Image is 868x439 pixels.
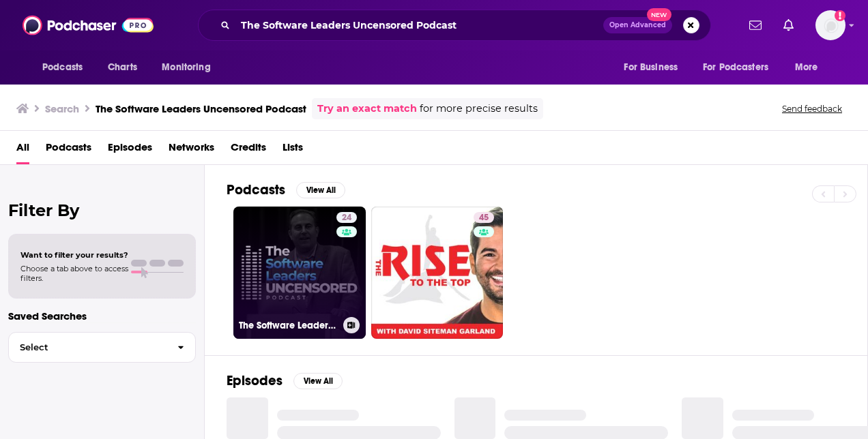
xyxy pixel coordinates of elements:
a: EpisodesView All [227,372,343,389]
a: Podcasts [46,136,91,164]
a: Networks [169,136,214,164]
a: 24 [336,212,357,223]
input: Search podcasts, credits, & more... [235,14,603,36]
h2: Podcasts [227,181,285,198]
svg: Add a profile image [835,10,845,21]
span: for more precise results [420,101,538,117]
button: open menu [33,55,100,80]
a: Lists [283,136,303,164]
img: Podchaser - Follow, Share and Rate Podcasts [23,12,154,38]
h3: The Software Leaders Uncensored Podcast [96,102,306,115]
button: View All [293,373,343,389]
a: PodcastsView All [227,181,345,198]
a: 24The Software Leaders Uncensored Podcast [233,207,366,339]
button: open menu [614,55,695,80]
h2: Filter By [8,200,196,220]
button: Show profile menu [815,10,845,40]
h3: The Software Leaders Uncensored Podcast [239,320,338,331]
img: User Profile [815,10,845,40]
a: Credits [231,136,266,164]
button: open menu [152,55,228,80]
span: Podcasts [42,58,83,77]
button: View All [296,182,345,198]
a: Show notifications dropdown [778,14,799,37]
div: Search podcasts, credits, & more... [198,10,711,41]
button: Select [8,332,196,363]
span: New [647,8,671,21]
h2: Episodes [227,372,283,389]
span: 45 [479,211,489,225]
span: Choose a tab above to access filters. [20,264,128,283]
a: All [16,136,29,164]
a: Charts [99,55,145,80]
a: 45 [474,212,494,223]
span: Select [9,343,167,352]
a: Episodes [108,136,152,164]
button: Open AdvancedNew [603,17,672,33]
button: Send feedback [778,103,846,115]
span: Want to filter your results? [20,250,128,260]
span: Open Advanced [609,22,666,29]
span: For Podcasters [703,58,768,77]
span: Logged in as Shift_2 [815,10,845,40]
span: Monitoring [162,58,210,77]
span: 24 [342,211,351,225]
button: open menu [785,55,835,80]
a: 45 [371,207,504,339]
a: Show notifications dropdown [744,14,767,37]
button: open menu [694,55,788,80]
span: For Business [624,58,678,77]
p: Saved Searches [8,309,196,322]
span: Charts [108,58,137,77]
h3: Search [45,102,79,115]
span: More [795,58,818,77]
a: Try an exact match [317,101,417,117]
